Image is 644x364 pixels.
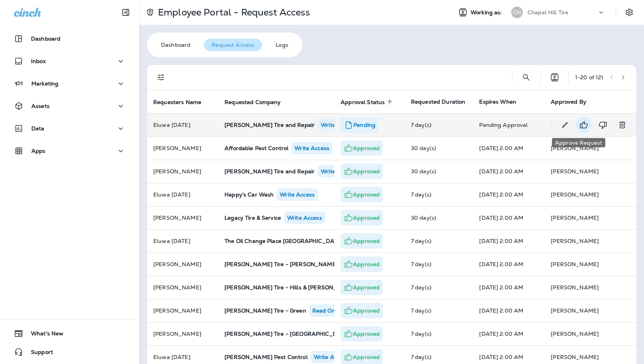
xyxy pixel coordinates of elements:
[353,215,380,221] p: Approved
[341,303,399,318] div: Approved to research a case study.
[153,70,169,85] button: Filters
[473,137,545,160] td: [DATE] 2:00 AM
[479,98,516,105] span: Expires When
[405,229,473,253] td: 7 day(s)
[551,98,586,105] span: Approved By
[280,191,315,198] p: Write Access
[405,183,473,206] td: 7 day(s)
[8,98,132,114] button: Assets
[545,229,636,253] td: [PERSON_NAME]
[473,276,545,299] td: [DATE] 2:00 AM
[341,233,399,249] div: No approval notes provided
[155,7,310,18] p: Employee Portal - Request Access
[224,168,315,174] p: [PERSON_NAME] Tire and Repair
[545,160,636,183] td: [PERSON_NAME]
[147,276,218,299] td: [PERSON_NAME]
[471,9,504,16] span: Working as:
[473,160,545,183] td: [DATE] 2:00 AM
[224,284,356,291] p: [PERSON_NAME] Tire - Hills & [PERSON_NAME]
[545,206,636,229] td: [PERSON_NAME]
[558,117,572,133] button: Edit Request
[473,113,545,137] td: Pending Approval
[353,308,380,314] p: Approved
[287,215,322,221] p: Write Access
[161,42,190,48] p: Dashboard
[224,122,315,128] p: [PERSON_NAME] Tire and Repair
[8,326,132,341] button: What's New
[473,322,545,345] td: [DATE] 2:00 AM
[224,354,308,360] p: [PERSON_NAME] Pest Control
[341,140,399,156] div: No approval notes provided
[405,299,473,322] td: 7 day(s)
[115,5,137,20] button: Collapse Sidebar
[8,344,132,360] button: Support
[473,253,545,276] td: [DATE] 2:00 AM
[473,229,545,253] td: [DATE] 2:00 AM
[353,284,380,291] p: Approved
[552,138,605,147] div: Approve Request
[545,113,612,137] td: --
[8,121,132,136] button: Data
[8,76,132,91] button: Marketing
[353,191,380,198] p: Approved
[153,99,201,106] span: Requesters Name
[545,322,636,345] td: [PERSON_NAME]
[276,42,288,48] p: Logs
[405,113,473,137] td: 7 day(s)
[321,168,356,174] p: Write Access
[8,143,132,159] button: Apps
[545,276,636,299] td: [PERSON_NAME]
[224,261,338,267] p: [PERSON_NAME] Tire - [PERSON_NAME]
[411,98,466,105] span: Requested Duration
[405,137,473,160] td: 30 day(s)
[224,308,306,314] p: [PERSON_NAME] Tire - Green
[314,354,349,360] p: Write Access
[147,113,218,137] td: Eluwa [DATE]
[224,99,281,106] span: Requested Company
[473,299,545,322] td: [DATE] 2:00 AM
[341,256,399,272] div: Approved to research a case study.
[147,253,218,276] td: [PERSON_NAME]
[353,261,380,267] p: Approved
[341,326,399,342] div: Approved to research a case study.
[321,122,356,128] p: Write Access
[224,215,281,221] p: Legacy Tire & Service
[341,210,399,226] div: No approval notes provided
[545,183,636,206] td: [PERSON_NAME]
[473,206,545,229] td: [DATE] 2:00 AM
[405,276,473,299] td: 7 day(s)
[615,117,630,133] button: Delete Request
[405,160,473,183] td: 30 day(s)
[341,164,399,179] div: No approval notes provided
[622,5,636,19] button: Settings
[224,145,288,151] p: Affordable Pest Control
[545,253,636,276] td: [PERSON_NAME]
[341,280,399,295] div: Approved to research a case study.
[575,74,604,80] div: 1 - 20 of 121
[341,187,399,202] div: No approval notes provided
[147,322,218,345] td: [PERSON_NAME]
[545,137,636,160] td: [PERSON_NAME]
[353,145,380,151] p: Approved
[147,160,218,183] td: [PERSON_NAME]
[511,7,523,18] div: CH
[405,322,473,345] td: 7 day(s)
[153,99,211,106] span: Requesters Name
[8,53,132,69] button: Inbox
[31,80,58,87] p: Marketing
[405,206,473,229] td: 30 day(s)
[519,70,534,85] button: Search User Request Access
[595,117,611,133] button: Reject Request
[547,70,562,85] button: Reload Your Companies List
[147,299,218,322] td: [PERSON_NAME]
[147,206,218,229] td: [PERSON_NAME]
[224,191,274,198] p: Happy's Car Wash
[31,36,60,42] p: Dashboard
[224,99,291,106] span: Requested Company
[576,117,591,133] button: Approve Request
[147,183,218,206] td: Eluwa [DATE]
[528,9,568,15] p: Chapel Hill Tire
[545,299,636,322] td: [PERSON_NAME]
[353,238,380,244] p: Approved
[341,117,399,133] div: No approval notes provided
